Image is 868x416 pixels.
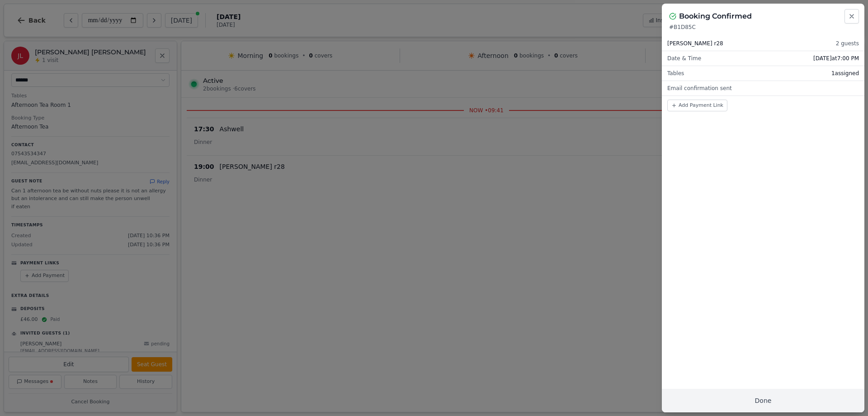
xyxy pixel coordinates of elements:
span: [PERSON_NAME] r28 [667,40,723,47]
button: Add Payment Link [667,100,727,111]
button: Done [662,389,864,412]
span: [DATE] at 7:00 PM [813,55,859,62]
span: Tables [667,70,684,77]
h2: Booking Confirmed [679,11,752,22]
span: Date & Time [667,55,701,62]
div: Email confirmation sent [662,81,864,96]
p: # B1D85C [669,24,857,31]
span: 1 assigned [831,70,859,77]
span: 2 guests [836,40,859,47]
